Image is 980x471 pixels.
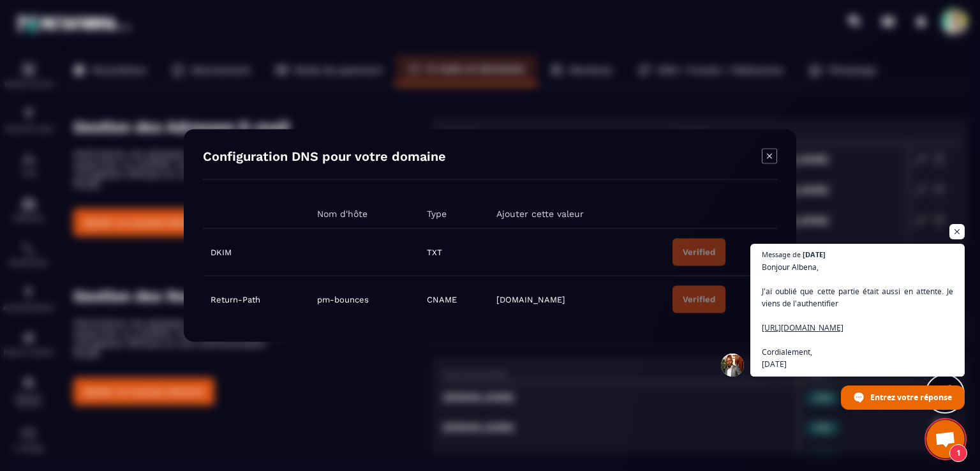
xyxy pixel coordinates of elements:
th: Nom d'hôte [309,199,419,229]
button: Verified [672,239,725,266]
span: [DATE] [803,251,826,258]
span: Entrez votre réponse [870,386,952,408]
span: Bonjour Albena, J'ai oublié que cette partie était aussi en attente. Je viens de l'authentifier C... [762,261,953,370]
td: Return-Path [203,276,309,323]
a: Ouvrir le chat [926,420,965,458]
td: DKIM [203,228,309,276]
td: CNAME [419,276,489,323]
div: Verified [683,248,715,257]
span: [DOMAIN_NAME] [496,295,565,304]
h4: Configuration DNS pour votre domaine [203,149,446,167]
th: Ajouter cette valeur [489,199,665,229]
div: Verified [683,295,715,304]
th: Type [419,199,489,229]
span: pm-bounces [317,295,369,304]
button: Verified [672,286,725,313]
span: Message de [762,251,801,258]
span: 1 [949,444,967,462]
td: TXT [419,228,489,276]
